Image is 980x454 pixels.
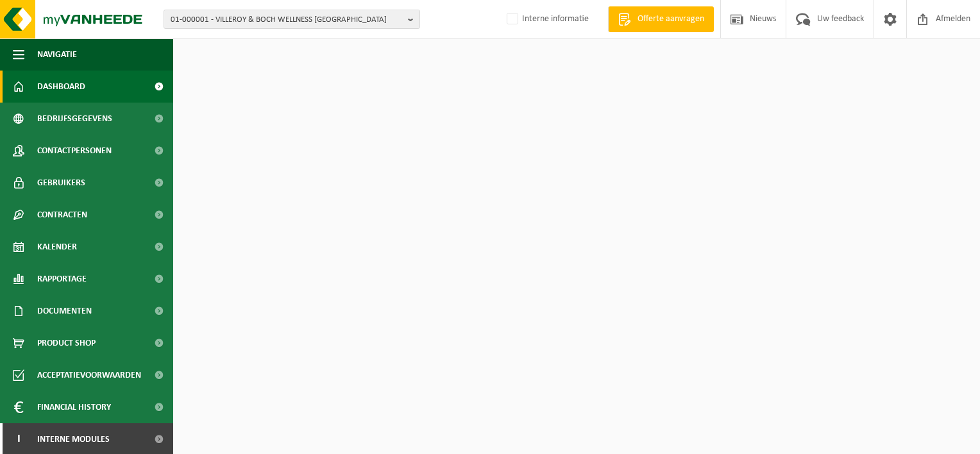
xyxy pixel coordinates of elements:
[37,38,77,71] span: Navigatie
[37,327,96,359] span: Product Shop
[37,71,85,103] span: Dashboard
[171,10,403,29] span: 01-000001 - VILLEROY & BOCH WELLNESS [GEOGRAPHIC_DATA]
[37,391,111,423] span: Financial History
[634,13,707,26] span: Offerte aanvragen
[504,10,589,29] label: Interne informatie
[37,231,77,263] span: Kalender
[37,199,87,231] span: Contracten
[37,135,112,167] span: Contactpersonen
[37,359,141,391] span: Acceptatievoorwaarden
[164,10,420,29] button: 01-000001 - VILLEROY & BOCH WELLNESS [GEOGRAPHIC_DATA]
[37,167,85,199] span: Gebruikers
[37,295,92,327] span: Documenten
[608,6,714,32] a: Offerte aanvragen
[37,103,112,135] span: Bedrijfsgegevens
[37,263,87,295] span: Rapportage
